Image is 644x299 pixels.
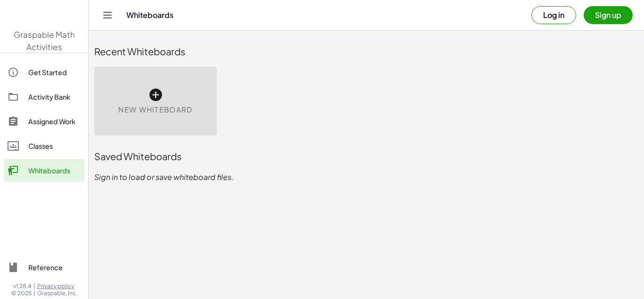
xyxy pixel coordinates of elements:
[94,150,638,163] div: Saved Whiteboards
[28,165,81,176] div: Whiteboards
[4,159,84,182] a: Whiteboards
[33,282,35,290] span: |
[11,290,32,297] span: © 2025
[4,135,84,157] a: Classes
[100,8,115,23] button: Toggle navigation
[28,116,81,127] div: Assigned Work
[28,262,81,273] div: Reference
[4,256,84,279] a: Reference
[4,85,84,108] a: Activity Bank
[94,171,638,183] p: Sign in to load or save whiteboard files.
[94,45,638,58] div: Recent Whiteboards
[28,91,81,103] div: Activity Bank
[37,290,77,297] span: Graspable, Inc.
[33,290,35,297] span: |
[28,67,81,78] div: Get Started
[4,110,84,133] a: Assigned Work
[37,282,77,290] a: Privacy policy
[531,6,576,24] button: Log in
[13,282,32,290] span: v1.28.4
[28,140,81,152] div: Classes
[14,29,75,52] span: Graspable Math Activities
[584,6,633,24] button: Sign up
[118,104,192,115] span: New Whiteboard
[4,61,84,84] a: Get Started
